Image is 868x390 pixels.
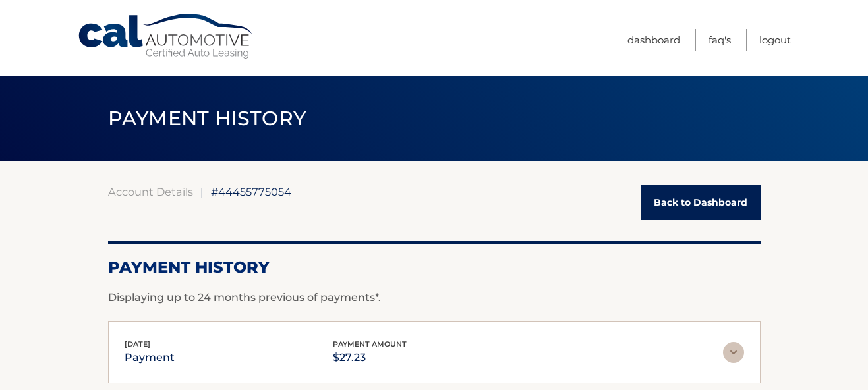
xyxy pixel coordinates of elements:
p: $27.23 [333,348,407,367]
span: | [200,185,204,198]
a: Back to Dashboard [641,185,761,220]
p: Displaying up to 24 months previous of payments*. [108,290,761,306]
a: Cal Automotive [77,13,255,60]
span: payment amount [333,339,407,348]
img: accordion-rest.svg [723,342,744,363]
a: Dashboard [627,29,680,51]
span: [DATE] [125,339,150,348]
a: Logout [759,29,791,51]
a: FAQ's [709,29,731,51]
span: PAYMENT HISTORY [108,106,306,130]
p: payment [125,348,175,367]
a: Account Details [108,185,193,198]
span: #44455775054 [211,185,291,198]
h2: Payment History [108,258,761,277]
